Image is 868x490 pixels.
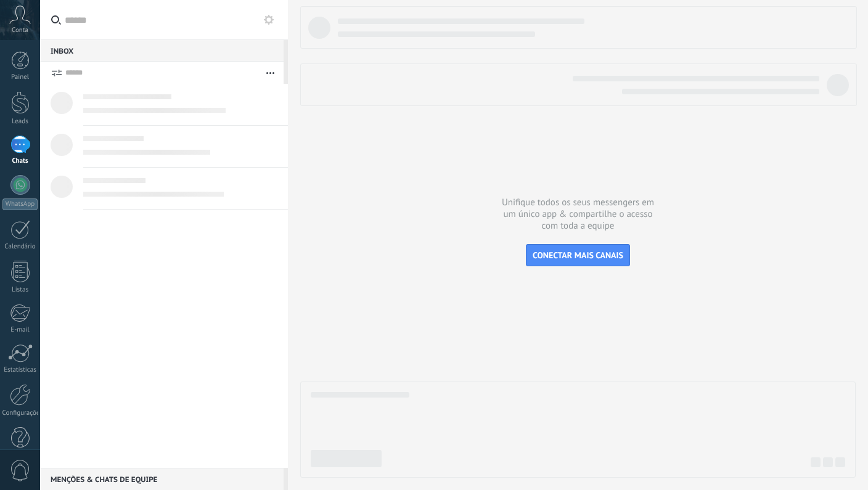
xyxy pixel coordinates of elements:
[2,409,38,417] div: Configurações
[2,198,38,210] div: WhatsApp
[2,118,38,126] div: Leads
[2,243,38,251] div: Calendário
[40,468,284,490] div: Menções & Chats de equipe
[40,39,284,62] div: Inbox
[12,27,28,35] span: Conta
[2,73,38,81] div: Painel
[2,157,38,165] div: Chats
[2,366,38,374] div: Estatísticas
[526,244,630,266] button: CONECTAR MAIS CANAIS
[2,286,38,294] div: Listas
[2,326,38,334] div: E-mail
[533,250,623,261] span: CONECTAR MAIS CANAIS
